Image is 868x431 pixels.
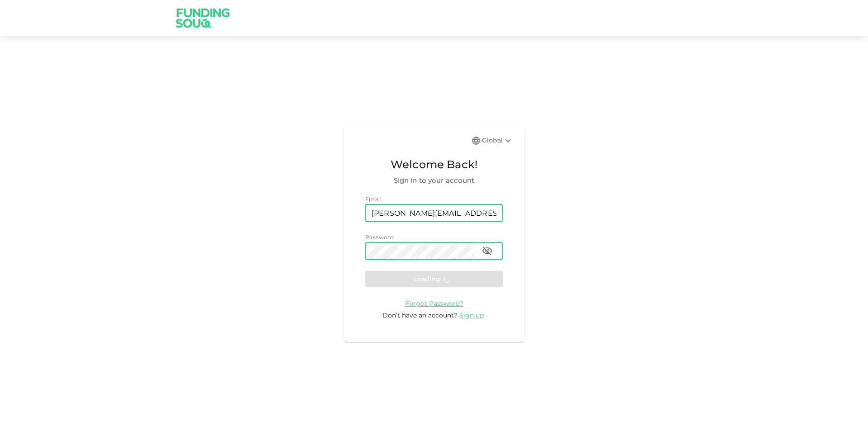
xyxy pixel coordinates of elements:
input: password [365,242,475,260]
div: Global [482,135,514,146]
span: Welcome Back! [365,156,503,173]
span: Forgot Password? [405,299,463,308]
span: Sign up [459,311,484,319]
a: Forgot Password? [405,299,463,308]
span: Password [365,234,394,241]
input: email [365,204,503,222]
span: Don’t have an account? [382,311,458,319]
span: Sign in to your account [365,175,503,186]
span: Email [365,196,382,203]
